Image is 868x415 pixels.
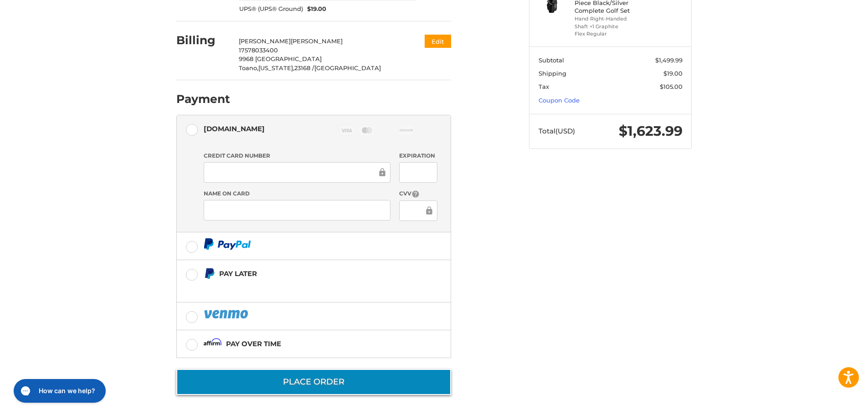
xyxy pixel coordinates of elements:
[399,152,437,160] label: Expiration
[204,121,265,136] div: [DOMAIN_NAME]
[176,369,451,395] button: Place Order
[793,390,868,415] iframe: Google Customer Reviews
[204,283,394,291] iframe: PayPal Message 1
[314,64,381,72] span: [GEOGRAPHIC_DATA]
[539,83,549,90] span: Tax
[204,190,390,198] label: Name on Card
[176,92,230,106] h2: Payment
[425,35,451,48] button: Edit
[239,37,291,45] span: [PERSON_NAME]
[9,376,108,406] iframe: Gorgias live chat messenger
[239,64,258,72] span: Toano,
[294,64,314,72] span: 23168 /
[575,30,644,38] li: Flex Regular
[539,127,575,135] span: Total (USD)
[176,33,230,47] h2: Billing
[258,64,294,72] span: [US_STATE],
[575,15,644,23] li: Hand Right-Handed
[399,190,437,198] label: CVV
[303,5,327,14] span: $19.00
[226,336,281,351] div: Pay over time
[239,5,303,14] span: UPS® (UPS® Ground)
[575,23,644,31] li: Shaft +1 Graphite
[239,55,322,62] span: 9968 [GEOGRAPHIC_DATA]
[539,56,564,64] span: Subtotal
[204,268,215,279] img: Pay Later icon
[539,97,580,104] a: Coupon Code
[219,266,394,281] div: Pay Later
[204,338,222,349] img: Affirm icon
[619,123,683,139] span: $1,623.99
[204,238,251,250] img: PayPal icon
[291,37,343,45] span: [PERSON_NAME]
[204,152,390,160] label: Credit Card Number
[660,83,683,90] span: $105.00
[663,70,683,77] span: $19.00
[655,56,683,64] span: $1,499.99
[239,46,278,54] span: 17578033400
[204,308,250,320] img: PayPal icon
[539,70,566,77] span: Shipping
